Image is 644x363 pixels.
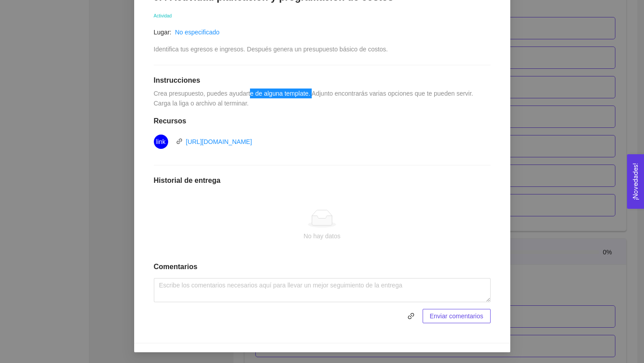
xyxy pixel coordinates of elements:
[161,231,483,241] div: No hay datos
[154,117,491,126] h1: Recursos
[430,311,483,321] span: Enviar comentarios
[423,309,491,323] button: Enviar comentarios
[175,29,220,36] a: No especificado
[176,138,182,144] span: link
[156,135,165,149] span: link
[154,176,491,185] h1: Historial de entrega
[186,138,252,145] a: [URL][DOMAIN_NAME]
[627,154,644,209] button: Open Feedback Widget
[154,76,491,85] h1: Instrucciones
[154,27,172,37] article: Lugar:
[154,13,172,18] span: Actividad
[154,46,388,53] span: Identifica tus egresos e ingresos. Después genera un presupuesto básico de costos.
[154,262,491,271] h1: Comentarios
[404,312,418,320] span: link
[404,309,418,323] button: link
[404,312,418,320] span: link
[154,90,475,107] span: Crea presupuesto, puedes ayudarte de alguna template. Adjunto encontrarás varias opciones que te ...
